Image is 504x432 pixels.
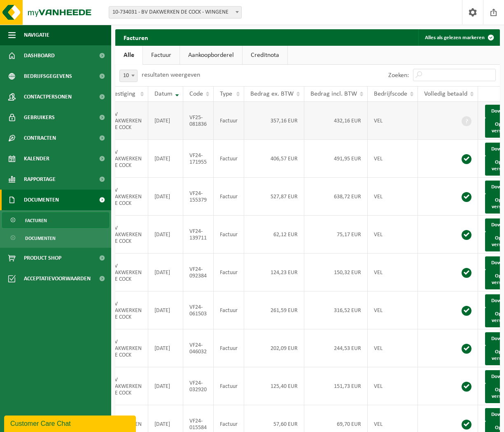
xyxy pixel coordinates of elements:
td: 150,32 EUR [304,254,368,291]
td: BV DAKWERKEN DE COCK [105,291,148,329]
span: Bedrijfsgegevens [24,66,72,87]
td: BV DAKWERKEN DE COCK [105,216,148,254]
td: 261,59 EUR [244,291,304,329]
span: Contactpersonen [24,87,72,107]
span: Documenten [24,190,59,210]
label: resultaten weergeven [142,72,200,78]
td: Factuur [214,367,244,405]
td: VEL [368,216,418,254]
td: 491,95 EUR [304,140,368,178]
td: Factuur [214,216,244,254]
a: Aankoopborderel [180,46,242,65]
td: VF24-032920 [183,367,214,405]
td: VEL [368,140,418,178]
td: 151,73 EUR [304,367,368,405]
td: 406,57 EUR [244,140,304,178]
td: 357,16 EUR [244,102,304,140]
td: [DATE] [148,140,183,178]
td: [DATE] [148,254,183,291]
td: VEL [368,329,418,367]
td: BV DAKWERKEN DE COCK [105,102,148,140]
span: Bedrag ex. BTW [250,91,294,97]
span: Rapportage [24,169,56,190]
td: [DATE] [148,178,183,216]
td: BV DAKWERKEN DE COCK [105,329,148,367]
label: Zoeken: [388,72,409,79]
span: 10 [120,70,137,82]
span: Facturen [25,213,47,228]
iframe: chat widget [4,414,138,432]
span: Bedrag incl. BTW [310,91,357,97]
span: Navigatie [24,25,49,45]
td: VF24-155379 [183,178,214,216]
td: VF24-171955 [183,140,214,178]
td: Factuur [214,178,244,216]
td: VF24-061503 [183,291,214,329]
td: 125,40 EUR [244,367,304,405]
td: [DATE] [148,329,183,367]
td: VEL [368,102,418,140]
a: Factuur [143,46,180,65]
td: VEL [368,367,418,405]
span: 10 [119,70,138,82]
td: VEL [368,254,418,291]
span: Volledig betaald [424,91,467,97]
span: Type [220,91,232,97]
a: Documenten [2,230,109,246]
td: 527,87 EUR [244,178,304,216]
span: 10-734031 - BV DAKWERKEN DE COCK - WINGENE [109,7,241,18]
td: BV DAKWERKEN DE COCK [105,178,148,216]
button: Alles als gelezen markeren [418,29,499,46]
td: VF25-081836 [183,102,214,140]
a: Alle [115,46,142,65]
span: Acceptatievoorwaarden [24,268,91,289]
td: [DATE] [148,367,183,405]
span: Datum [154,91,173,97]
td: 202,09 EUR [244,329,304,367]
a: Creditnota [243,46,287,65]
td: Factuur [214,329,244,367]
td: [DATE] [148,102,183,140]
td: [DATE] [148,291,183,329]
td: 316,52 EUR [304,291,368,329]
td: BV DAKWERKEN DE COCK [105,254,148,291]
td: Factuur [214,291,244,329]
td: BV DAKWERKEN DE COCK [105,140,148,178]
span: 10-734031 - BV DAKWERKEN DE COCK - WINGENE [109,6,242,19]
span: Contracten [24,128,56,148]
td: Factuur [214,102,244,140]
td: 75,17 EUR [304,216,368,254]
span: Dashboard [24,45,55,66]
td: VF24-139711 [183,216,214,254]
td: 124,23 EUR [244,254,304,291]
td: Factuur [214,254,244,291]
span: Bedrijfscode [374,91,407,97]
td: VEL [368,178,418,216]
span: Product Shop [24,248,61,268]
td: 432,16 EUR [304,102,368,140]
td: VF24-092384 [183,254,214,291]
span: Vestiging [111,91,135,97]
h2: Facturen [115,29,156,45]
td: 62,12 EUR [244,216,304,254]
td: Factuur [214,140,244,178]
td: 244,53 EUR [304,329,368,367]
td: BV DAKWERKEN DE COCK [105,367,148,405]
a: Facturen [2,212,109,228]
span: Code [189,91,203,97]
td: [DATE] [148,216,183,254]
td: 638,72 EUR [304,178,368,216]
span: Documenten [25,230,56,246]
span: Kalender [24,148,49,169]
td: VEL [368,291,418,329]
span: Gebruikers [24,107,55,128]
td: VF24-046032 [183,329,214,367]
